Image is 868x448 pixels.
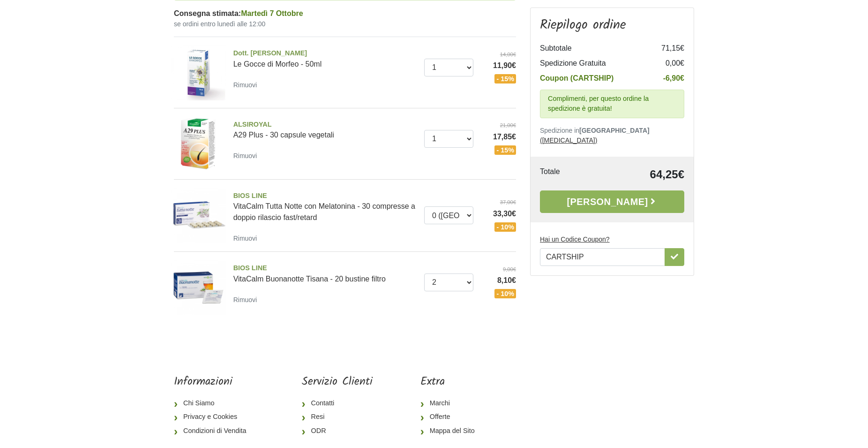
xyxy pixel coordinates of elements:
td: Totale [540,166,593,183]
span: Dott. [PERSON_NAME] [233,48,417,59]
span: Martedì 7 Ottobre [241,9,303,17]
a: Rimuovi [233,294,261,305]
img: VitaCalm Tutta Notte con Melatonina - 30 compresse a doppio rilascio fast/retard [171,187,226,243]
a: BIOS LINEVitaCalm Tutta Notte con Melatonina - 30 compresse a doppio rilascio fast/retard [233,191,417,222]
del: 14,00€ [480,51,516,59]
span: ALSIROYAL [233,120,417,130]
small: Rimuovi [233,296,257,304]
span: - 10% [494,222,516,232]
label: Hai un Codice Coupon? [540,235,610,244]
td: Spedizione Gratuita [540,56,647,71]
span: - 15% [494,74,516,84]
div: Complimenti, per questo ordine la spedizione è gratuita! [540,90,684,118]
small: Rimuovi [233,81,257,89]
a: Rimuovi [233,150,261,161]
a: ([MEDICAL_DATA]) [540,137,597,144]
td: -6,90€ [647,71,684,86]
span: BIOS LINE [233,191,417,201]
h3: Riepilogo ordine [540,17,684,33]
u: Hai un Codice Coupon? [540,235,610,243]
span: 8,10€ [480,275,516,286]
h5: Servizio Clienti [302,375,373,389]
span: - 15% [494,145,516,155]
small: se ordini entro lunedì alle 12:00 [174,19,516,29]
a: ODR [302,424,373,438]
b: [GEOGRAPHIC_DATA] [579,127,650,134]
span: 33,30€ [480,208,516,220]
small: Rimuovi [233,235,257,242]
a: Rimuovi [233,232,261,244]
td: Coupon (CARTSHIP) [540,71,647,86]
a: Offerte [420,410,482,424]
a: ALSIROYALA29 Plus - 30 capsule vegetali [233,120,417,139]
input: Hai un Codice Coupon? [540,248,665,266]
a: Marchi [420,396,482,410]
img: VitaCalm Buonanotte Tisana - 20 bustine filtro [171,259,226,315]
small: Rimuovi [233,152,257,159]
a: Privacy e Cookies [174,410,254,424]
a: Mappa del Sito [420,424,482,438]
a: Contatti [302,396,373,410]
a: Dott. [PERSON_NAME]Le Gocce di Morfeo - 50ml [233,48,417,68]
del: 9,00€ [480,266,516,273]
a: Chi Siamo [174,396,254,410]
div: Consegna stimata: [174,8,516,19]
img: A29 Plus - 30 capsule vegetali [171,116,226,172]
a: [PERSON_NAME] [540,190,684,213]
a: BIOS LINEVitaCalm Buonanotte Tisana - 20 bustine filtro [233,263,417,283]
span: 11,90€ [480,60,516,71]
td: Subtotale [540,41,647,56]
td: 71,15€ [647,41,684,56]
del: 21,00€ [480,121,516,129]
span: BIOS LINE [233,263,417,273]
td: 64,25€ [593,166,684,183]
p: Spedizione in [540,126,684,145]
h5: Informazioni [174,375,254,389]
td: 0,00€ [647,56,684,71]
a: Resi [302,410,373,424]
a: Rimuovi [233,79,261,91]
a: Condizioni di Vendita [174,424,254,438]
img: Le Gocce di Morfeo - 50ml [171,45,226,100]
h5: Extra [420,375,482,389]
iframe: fb:page Facebook Social Plugin [530,375,694,408]
del: 37,00€ [480,198,516,206]
span: 17,85€ [480,131,516,143]
span: - 10% [494,289,516,298]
